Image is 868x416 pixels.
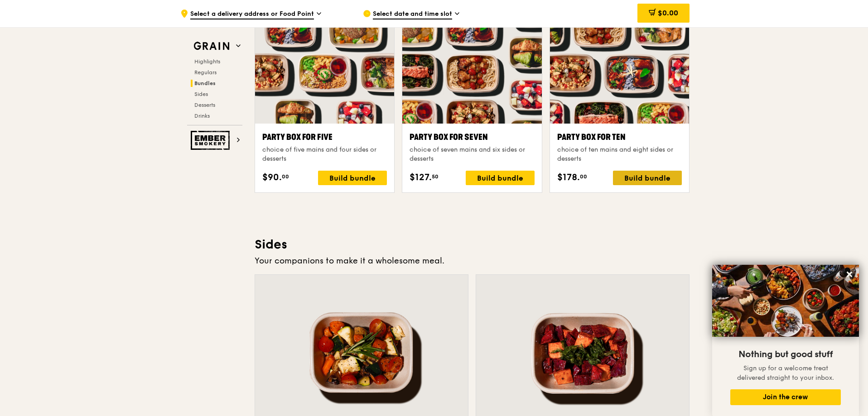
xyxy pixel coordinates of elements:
[190,10,314,19] span: Select a delivery address or Food Point
[842,267,857,282] button: Close
[194,80,216,86] span: Bundles
[318,171,387,185] div: Build bundle
[712,265,859,337] img: DSC07876-Edit02-Large.jpeg
[191,131,232,150] img: Ember Smokery web logo
[194,113,210,119] span: Drinks
[262,131,387,143] div: Party Box for Five
[557,171,580,184] span: $178.
[557,131,682,143] div: Party Box for Ten
[282,173,289,180] span: 00
[658,9,678,17] span: $0.00
[373,10,452,19] span: Select date and time slot
[262,171,282,184] span: $90.
[557,145,682,163] div: choice of ten mains and eight sides or desserts
[737,364,834,382] span: Sign up for a welcome treat delivered straight to your inbox.
[466,171,535,185] div: Build bundle
[255,236,690,253] h3: Sides
[262,145,387,163] div: choice of five mains and four sides or desserts
[730,389,841,405] button: Join the crew
[410,131,534,143] div: Party Box for Seven
[191,38,232,54] img: Grain web logo
[194,102,215,108] span: Desserts
[410,171,432,184] span: $127.
[613,171,682,185] div: Build bundle
[580,173,587,180] span: 00
[194,69,217,76] span: Regulars
[738,349,833,360] span: Nothing but good stuff
[410,145,534,163] div: choice of seven mains and six sides or desserts
[194,91,208,97] span: Sides
[255,254,690,267] div: Your companions to make it a wholesome meal.
[432,173,439,180] span: 50
[194,58,220,65] span: Highlights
